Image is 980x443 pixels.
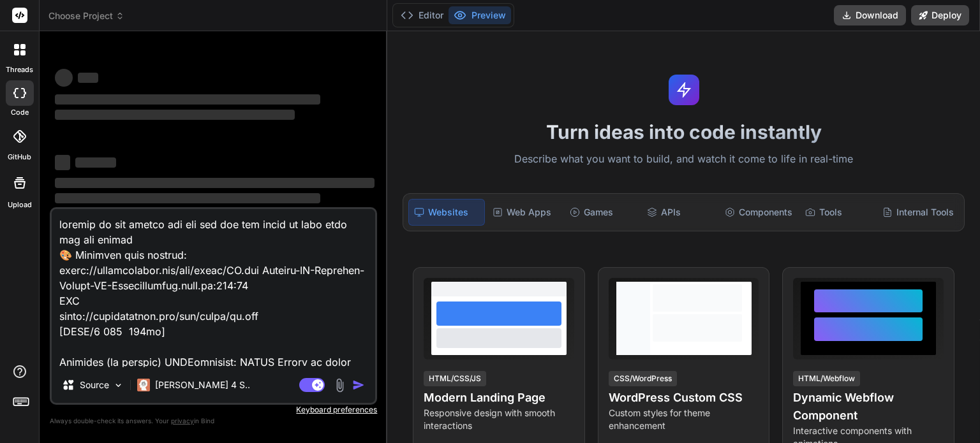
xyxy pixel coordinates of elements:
span: View Prompt [699,278,754,291]
label: threads [6,64,33,75]
span: Choose Project [48,10,124,22]
label: GitHub [8,152,31,163]
p: Always double-check its answers. Your in Bind [50,415,377,427]
span: ‌ [55,94,320,105]
div: HTML/CSS/JS [424,371,486,386]
div: Components [720,199,798,226]
div: HTML/Webflow [793,371,860,386]
label: code [11,107,29,118]
h4: Dynamic Webflow Component [793,389,944,425]
span: ‌ [55,155,70,170]
img: Pick Models [113,380,124,391]
span: ‌ [55,110,295,120]
div: Games [565,199,639,226]
img: attachment [332,378,347,393]
div: Internal Tools [877,199,959,226]
h4: WordPress Custom CSS [609,389,759,407]
p: [PERSON_NAME] 4 S.. [155,379,250,391]
button: Editor [396,6,449,24]
button: Deploy [911,5,969,25]
span: View Prompt [884,278,939,291]
span: ‌ [55,69,73,87]
p: Custom styles for theme enhancement [609,407,759,432]
div: Websites [408,199,484,226]
p: Describe what you want to build, and watch it come to life in real-time [395,151,972,168]
div: Web Apps [487,199,562,226]
button: Preview [449,6,511,24]
span: ‌ [75,157,116,168]
textarea: loremip do sit ametco adi eli sed doe tem incid ut labo etdo mag ali enimad 🎨 Minimven quis nostr... [52,209,375,367]
span: ‌ [55,178,375,188]
img: icon [352,379,365,391]
div: Tools [800,199,875,226]
p: Keyboard preferences [50,405,377,415]
span: ‌ [78,73,98,83]
p: Source [80,379,109,391]
span: View Prompt [514,278,569,291]
button: Download [834,5,906,25]
h1: Turn ideas into code instantly [395,120,972,143]
span: privacy [171,417,194,425]
div: APIs [642,199,716,226]
label: Upload [8,200,32,210]
div: CSS/WordPress [609,371,677,386]
span: ‌ [55,193,320,203]
h4: Modern Landing Page [424,389,574,407]
p: Responsive design with smooth interactions [424,407,574,432]
img: Claude 4 Sonnet [137,379,150,391]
